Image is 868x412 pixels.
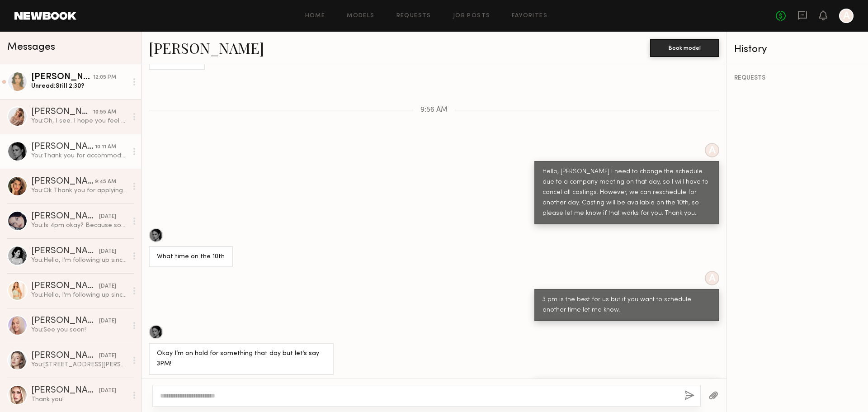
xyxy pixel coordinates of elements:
[95,178,116,186] div: 9:45 AM
[31,108,93,117] div: [PERSON_NAME]
[839,9,854,23] a: A
[31,186,127,195] div: You: Ok Thank you for applying, have a great day.
[99,317,116,326] div: [DATE]
[347,13,374,19] a: Models
[31,351,99,360] div: [PERSON_NAME]
[31,395,127,404] div: Thank you!
[31,317,99,326] div: [PERSON_NAME]
[650,39,719,57] button: Book model
[95,143,116,152] div: 10:11 AM
[93,108,116,117] div: 10:55 AM
[7,42,55,52] span: Messages
[31,82,127,90] div: Unread: Still 2:30?
[31,117,127,125] div: You: Oh, I see. I hope you feel better. I can schedule you for [DATE] 4pm. Does that work for you?
[31,360,127,369] div: You: [STREET_ADDRESS][PERSON_NAME]. You are scheduled for casting [DATE] 3pm See you then.
[650,43,719,51] a: Book model
[420,106,448,114] span: 9:56 AM
[31,386,99,395] div: [PERSON_NAME]
[31,152,127,160] div: You: Thank you for accommodating the sudden change. Then I will schedule you for [DATE] 3pm. Than...
[31,212,99,221] div: [PERSON_NAME]
[99,247,116,256] div: [DATE]
[512,13,547,19] a: Favorites
[99,352,116,360] div: [DATE]
[31,326,127,334] div: You: See you soon!
[31,256,127,265] div: You: Hello, I’m following up since I haven’t received a response from you. I would appreciate it ...
[453,13,491,19] a: Job Posts
[99,282,116,291] div: [DATE]
[31,73,93,82] div: [PERSON_NAME]
[157,252,225,262] div: What time on the 10th
[31,291,127,299] div: You: Hello, I’m following up since I haven’t received a response from you. I would appreciate it ...
[99,213,116,221] div: [DATE]
[734,44,861,55] div: History
[31,221,127,230] div: You: Is 4pm okay? Because someone has already taken the 3pm slot on the 7th.
[542,167,711,219] div: Hello, [PERSON_NAME] I need to change the schedule due to a company meeting on that day, so I wil...
[31,282,99,291] div: [PERSON_NAME]
[157,349,325,369] div: Okay I’m on hold for something that day but let’s say 3PM!
[734,75,861,81] div: REQUESTS
[93,73,116,82] div: 12:05 PM
[31,177,95,186] div: [PERSON_NAME]
[542,295,711,316] div: 3 pm is the best for us but if you want to schedule another time let me know.
[31,247,99,256] div: [PERSON_NAME]
[305,13,325,19] a: Home
[99,387,116,395] div: [DATE]
[396,13,431,19] a: Requests
[149,38,264,57] a: [PERSON_NAME]
[31,142,95,152] div: [PERSON_NAME]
